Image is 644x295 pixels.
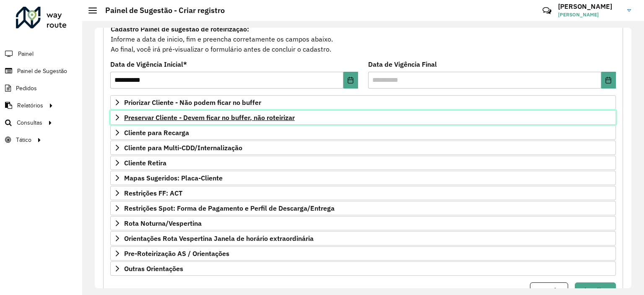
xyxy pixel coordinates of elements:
span: Consultas [17,118,42,127]
span: Outras Orientações [124,265,183,272]
span: Restrições Spot: Forma de Pagamento e Perfil de Descarga/Entrega [124,205,335,211]
a: Preservar Cliente - Devem ficar no buffer, não roteirizar [110,110,616,125]
a: Cliente para Multi-CDD/Internalização [110,141,616,155]
span: Orientações Rota Vespertina Janela de horário extraordinária [124,235,314,242]
a: Cliente para Recarga [110,125,616,140]
span: Cancelar [535,286,563,295]
a: Orientações Rota Vespertina Janela de horário extraordinária [110,231,616,245]
a: Pre-Roteirização AS / Orientações [110,246,616,261]
label: Data de Vigência Final [368,59,437,69]
a: Rota Noturna/Vespertina [110,216,616,230]
a: Priorizar Cliente - Não podem ficar no buffer [110,95,616,110]
span: Rota Noturna/Vespertina [124,220,202,227]
span: Cliente Retira [124,159,166,166]
h2: Painel de Sugestão - Criar registro [97,6,225,15]
span: Cliente para Recarga [124,129,189,136]
span: Mapas Sugeridos: Placa-Cliente [124,175,223,181]
label: Data de Vigência Inicial [110,59,187,69]
span: Restrições FF: ACT [124,190,182,196]
button: Choose Date [343,72,358,89]
a: Restrições Spot: Forma de Pagamento e Perfil de Descarga/Entrega [110,201,616,215]
span: Cliente para Multi-CDD/Internalização [124,144,242,151]
span: Pedidos [16,84,37,93]
span: Painel de Sugestão [17,67,67,76]
a: Contato Rápido [538,2,556,20]
span: Relatórios [17,101,43,110]
span: [PERSON_NAME] [558,11,621,18]
div: Informe a data de inicio, fim e preencha corretamente os campos abaixo. Ao final, você irá pré-vi... [110,23,616,55]
a: Restrições FF: ACT [110,186,616,200]
a: Cliente Retira [110,156,616,170]
span: Tático [16,136,31,144]
h3: [PERSON_NAME] [558,3,621,10]
span: Visualizar [580,286,610,295]
span: Preservar Cliente - Devem ficar no buffer, não roteirizar [124,114,295,121]
a: Mapas Sugeridos: Placa-Cliente [110,171,616,185]
button: Choose Date [601,72,616,89]
strong: Cadastro Painel de sugestão de roteirização: [111,25,249,33]
span: Priorizar Cliente - Não podem ficar no buffer [124,99,261,106]
span: Painel [18,50,34,58]
a: Outras Orientações [110,261,616,276]
span: Pre-Roteirização AS / Orientações [124,250,229,257]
